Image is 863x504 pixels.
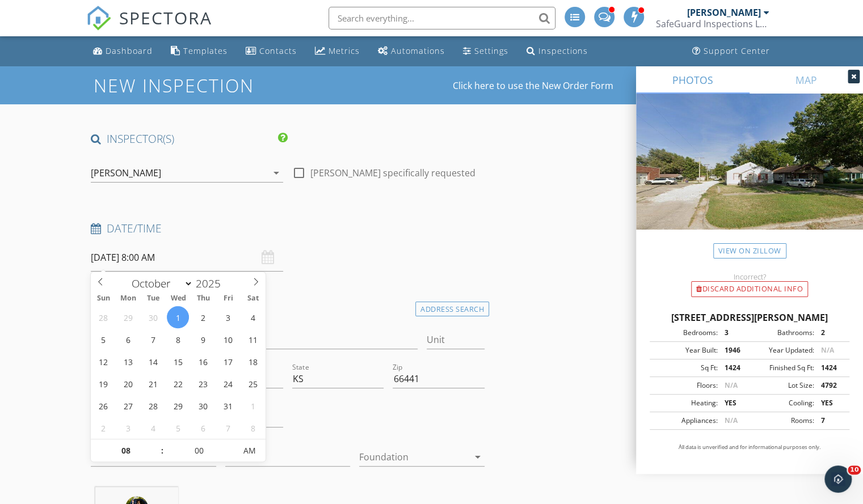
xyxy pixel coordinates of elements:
span: September 29, 2025 [117,306,140,328]
span: October 24, 2025 [217,372,239,395]
a: MAP [750,66,863,94]
span: October 13, 2025 [117,350,140,372]
span: November 4, 2025 [142,417,164,439]
span: : [161,439,164,462]
div: [STREET_ADDRESS][PERSON_NAME] [650,311,849,324]
div: Floors: [653,380,717,391]
a: Support Center [688,41,774,62]
h4: Date/Time [91,221,485,236]
span: Click to toggle [234,439,266,462]
span: October 1, 2025 [167,306,189,328]
div: Year Updated: [750,345,814,355]
i: arrow_drop_down [270,166,283,180]
span: October 21, 2025 [142,372,164,395]
h1: New Inspection [94,75,345,95]
a: Automations (Advanced) [373,41,449,62]
span: Mon [116,295,141,302]
span: September 30, 2025 [142,306,164,328]
span: November 6, 2025 [192,417,214,439]
span: SPECTORA [119,6,212,29]
div: [PERSON_NAME] [91,168,161,178]
h4: Location [91,299,485,314]
span: September 28, 2025 [92,306,115,328]
span: October 3, 2025 [217,306,239,328]
div: 4792 [814,380,846,391]
div: Address Search [415,302,489,317]
span: November 2, 2025 [92,417,115,439]
span: Tue [141,295,166,302]
div: Contacts [259,45,297,56]
span: November 5, 2025 [167,417,189,439]
div: Bedrooms: [653,328,717,338]
a: SPECTORA [86,15,212,39]
div: Metrics [329,45,360,56]
div: Lot Size: [750,380,814,391]
span: Sat [241,295,266,302]
span: Fri [216,295,241,302]
div: Heating: [653,398,717,408]
div: YES [717,398,750,408]
a: Metrics [310,41,364,62]
img: The Best Home Inspection Software - Spectora [86,6,111,31]
div: Year Built: [653,345,717,355]
div: Finished Sq Ft: [750,363,814,373]
span: October 19, 2025 [92,372,115,395]
div: Templates [183,45,228,56]
span: October 5, 2025 [92,328,115,350]
input: Search everything... [329,7,555,29]
span: N/A [724,416,737,425]
iframe: Intercom live chat [824,465,852,493]
div: Automations [391,45,445,56]
div: Discard Additional info [691,281,808,297]
div: 1946 [717,345,750,355]
span: October 17, 2025 [217,350,239,372]
span: October 2, 2025 [192,306,214,328]
div: Bathrooms: [750,328,814,338]
div: 1424 [717,363,750,373]
div: Inspections [538,45,588,56]
div: Cooling: [750,398,814,408]
span: October 4, 2025 [242,306,264,328]
div: Appliances: [653,416,717,426]
span: November 8, 2025 [242,417,264,439]
span: November 7, 2025 [217,417,239,439]
img: streetview [636,94,863,257]
div: Rooms: [750,416,814,426]
div: 3 [717,328,750,338]
a: Click here to use the New Order Form [453,81,613,90]
span: October 10, 2025 [217,328,239,350]
div: Incorrect? [636,272,863,281]
span: October 30, 2025 [192,395,214,417]
a: Settings [458,41,513,62]
h4: INSPECTOR(S) [91,132,288,146]
span: October 6, 2025 [117,328,140,350]
span: Sun [91,295,116,302]
a: View on Zillow [713,243,786,259]
div: YES [814,398,846,408]
span: October 18, 2025 [242,350,264,372]
a: Dashboard [89,41,157,62]
span: Thu [191,295,216,302]
a: Contacts [241,41,301,62]
div: SafeGuard Inspections LLC [656,18,769,29]
span: November 1, 2025 [242,395,264,417]
input: Select date [91,244,283,272]
div: 1424 [814,363,846,373]
a: PHOTOS [636,66,750,94]
i: arrow_drop_down [471,450,485,464]
p: All data is unverified and for informational purposes only. [650,443,849,451]
span: October 26, 2025 [92,395,115,417]
div: Support Center [704,45,770,56]
span: November 3, 2025 [117,417,140,439]
span: October 25, 2025 [242,372,264,395]
span: October 16, 2025 [192,350,214,372]
span: October 20, 2025 [117,372,140,395]
div: [PERSON_NAME] [687,7,761,18]
span: October 8, 2025 [167,328,189,350]
span: Wed [166,295,191,302]
span: October 31, 2025 [217,395,239,417]
span: October 9, 2025 [192,328,214,350]
span: N/A [820,345,833,355]
div: 2 [814,328,846,338]
span: 10 [848,465,861,475]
